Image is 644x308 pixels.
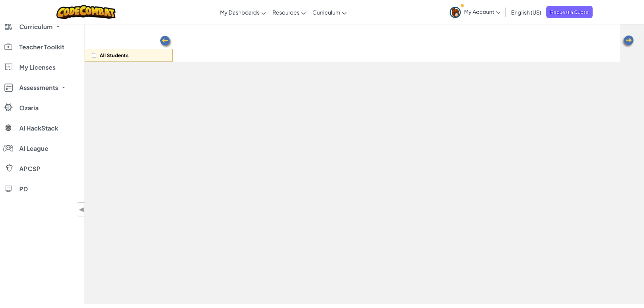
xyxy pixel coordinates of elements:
span: AI HackStack [19,125,58,131]
img: CodeCombat logo [56,5,116,19]
span: English (US) [511,9,541,16]
span: My Dashboards [220,9,260,16]
a: Curriculum [309,3,350,21]
a: My Dashboards [217,3,269,21]
a: English (US) [508,3,545,21]
span: Ozaria [19,105,39,111]
p: All Students [100,52,128,58]
a: My Account [446,1,504,23]
img: avatar [450,7,461,18]
a: Request a Quote [546,6,593,18]
span: ◀ [79,205,85,214]
span: My Licenses [19,64,55,70]
span: Curriculum [312,9,340,16]
span: Teacher Toolkit [19,44,64,50]
span: My Account [464,8,500,15]
img: Arrow_Left.png [621,35,635,48]
img: Arrow_Left.png [159,35,173,49]
span: Curriculum [19,24,53,30]
span: Assessments [19,85,58,91]
span: AI League [19,145,48,151]
span: Resources [272,9,300,16]
a: Resources [269,3,309,21]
